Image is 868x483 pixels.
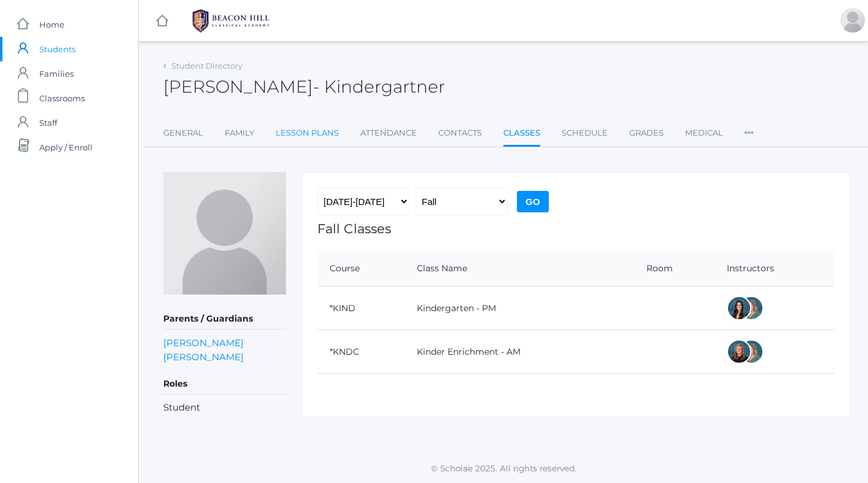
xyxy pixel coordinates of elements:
[313,76,445,97] span: - Kindergartner
[39,12,64,37] span: Home
[685,121,723,145] a: Medical
[171,61,242,71] a: Student Directory
[629,121,664,145] a: Grades
[417,346,521,357] a: Kinder Enrichment - AM
[840,8,865,33] div: Lily Ip
[163,374,286,395] h5: Roles
[39,61,74,86] span: Families
[163,77,445,96] h2: [PERSON_NAME]
[739,296,764,320] div: Maureen Doyle
[317,251,405,287] th: Course
[163,401,286,415] li: Student
[185,6,277,36] img: 1_BHCALogos-05.png
[360,121,417,145] a: Attendance
[276,121,339,145] a: Lesson Plans
[163,121,203,145] a: General
[163,172,286,295] img: Christopher Ip
[39,86,85,110] span: Classrooms
[438,121,482,145] a: Contacts
[739,339,764,364] div: Maureen Doyle
[317,222,835,236] h1: Fall Classes
[39,135,93,160] span: Apply / Enroll
[225,121,254,145] a: Family
[317,330,405,374] td: *KNDC
[634,251,715,287] th: Room
[727,339,751,364] div: Nicole Dean
[163,309,286,330] h5: Parents / Guardians
[417,303,496,314] a: Kindergarten - PM
[163,350,244,364] a: [PERSON_NAME]
[727,296,751,320] div: Jordyn Dewey
[503,121,540,147] a: Classes
[139,462,868,474] p: © Scholae 2025. All rights reserved.
[317,287,405,330] td: *KIND
[405,251,634,287] th: Class Name
[562,121,608,145] a: Schedule
[715,251,835,287] th: Instructors
[517,191,549,212] input: Go
[163,336,244,350] a: [PERSON_NAME]
[39,110,57,135] span: Staff
[39,37,76,61] span: Students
